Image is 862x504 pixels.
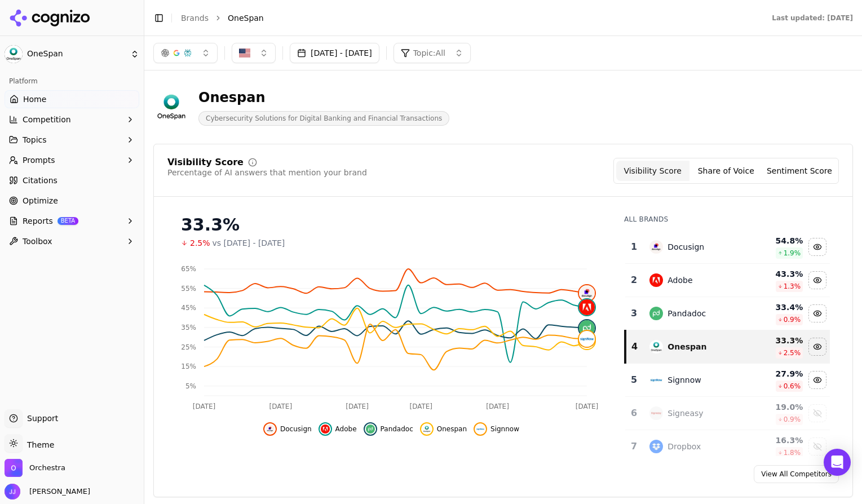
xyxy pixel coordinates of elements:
div: 33.3 % [751,335,803,346]
button: Hide onespan data [808,338,826,356]
div: Dropbox [668,441,701,452]
img: pandadoc [649,307,663,320]
button: Hide adobe data [319,422,357,436]
span: Optimize [23,195,58,206]
img: docusign [649,240,663,254]
span: vs [DATE] - [DATE] [213,237,285,249]
div: 33.3% [181,215,602,235]
div: Open Intercom Messenger [824,449,851,476]
img: adobe [649,273,663,287]
div: 2 [630,273,638,287]
span: Orchestra [29,463,65,473]
div: Docusign [668,241,704,253]
span: Toolbox [23,236,52,247]
span: Reports [23,215,53,227]
span: Theme [23,440,54,449]
div: 7 [630,440,638,453]
div: Onespan [198,89,449,107]
tspan: 45% [181,304,196,312]
img: OneSpan [5,45,23,63]
div: 5 [630,373,638,387]
div: Percentage of AI answers that mention your brand [167,167,367,178]
div: 16.3 % [751,435,803,446]
span: 1.3 % [784,282,801,291]
tr: 3pandadocPandadoc33.4%0.9%Hide pandadoc data [625,297,830,330]
tspan: 35% [181,324,196,331]
nav: breadcrumb [181,12,749,24]
button: Hide adobe data [808,271,826,289]
tspan: 25% [181,343,196,351]
img: United States [239,47,250,59]
button: Hide pandadoc data [808,304,826,322]
tspan: [DATE] [576,403,599,410]
span: Docusign [280,425,312,434]
img: signnow [476,425,485,434]
tr: 5signnowSignnow27.9%0.6%Hide signnow data [625,364,830,397]
tr: 6signeasySigneasy19.0%0.9%Show signeasy data [625,397,830,430]
button: Toolbox [5,232,139,250]
div: Last updated: [DATE] [772,14,853,23]
tspan: [DATE] [346,403,369,410]
img: onespan [649,340,663,353]
span: 0.6 % [784,382,801,391]
div: 6 [630,406,638,420]
tspan: [DATE] [193,403,216,410]
span: Prompts [23,154,55,166]
div: Adobe [668,275,692,286]
img: adobe [579,299,595,315]
img: signeasy [649,406,663,420]
img: signnow [579,331,595,347]
span: 0.9 % [784,315,801,324]
img: Jeff Jensen [5,484,20,499]
img: OneSpan [153,89,189,125]
span: Cybersecurity Solutions for Digital Banking and Financial Transactions [198,111,449,126]
div: 27.9 % [751,368,803,379]
div: Visibility Score [167,158,244,167]
img: dropbox [649,440,663,453]
button: Hide signnow data [474,422,519,436]
div: Signnow [668,374,701,386]
div: 4 [631,340,638,353]
a: Optimize [5,192,139,210]
button: Hide docusign data [808,238,826,256]
span: OneSpan [27,49,126,59]
button: Hide pandadoc data [364,422,413,436]
span: Topic: All [413,47,445,59]
span: BETA [58,217,78,225]
button: Show signeasy data [808,404,826,422]
button: Open organization switcher [5,459,65,477]
button: ReportsBETA [5,212,139,230]
img: signnow [649,373,663,387]
div: 33.4 % [751,302,803,313]
a: Home [5,90,139,108]
tspan: [DATE] [486,403,509,410]
button: Competition [5,110,139,129]
img: onespan [422,425,431,434]
div: Platform [5,72,139,90]
button: Hide signnow data [808,371,826,389]
div: 1 [630,240,638,254]
button: Visibility Score [616,161,689,181]
button: Prompts [5,151,139,169]
button: Topics [5,131,139,149]
button: Share of Voice [689,161,763,181]
tr: 1docusignDocusign54.8%1.9%Hide docusign data [625,231,830,264]
span: Signnow [490,425,519,434]
span: Citations [23,175,58,186]
tspan: 65% [181,265,196,273]
span: 2.5 % [784,348,801,357]
span: OneSpan [228,12,264,24]
div: All Brands [624,215,830,224]
a: Citations [5,171,139,189]
tspan: [DATE] [269,403,293,410]
tr: 2adobeAdobe43.3%1.3%Hide adobe data [625,264,830,297]
div: 3 [630,307,638,320]
button: [DATE] - [DATE] [290,43,379,63]
img: docusign [266,425,275,434]
div: 54.8 % [751,235,803,246]
tspan: 5% [185,382,196,390]
tr: 4onespanOnespan33.3%2.5%Hide onespan data [625,330,830,364]
div: Onespan [668,341,706,352]
button: Open user button [5,484,90,499]
span: Support [23,413,58,424]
